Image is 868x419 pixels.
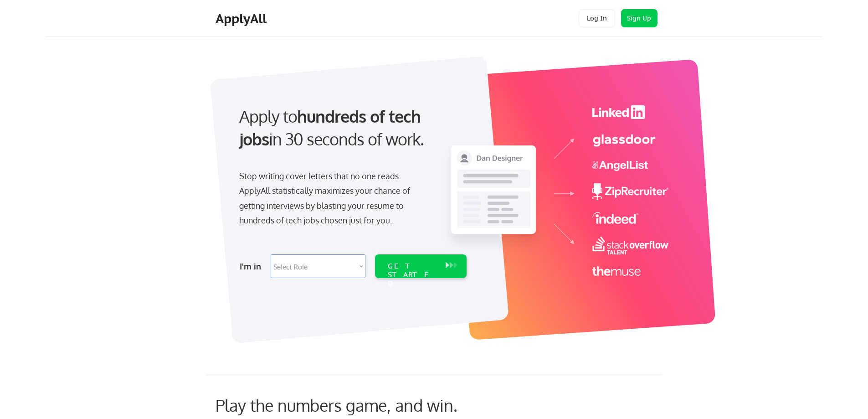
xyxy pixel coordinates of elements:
button: Sign Up [621,9,657,27]
div: GET STARTED [388,262,437,288]
button: Log In [579,9,615,27]
div: ApplyAll [216,11,269,26]
strong: hundreds of tech jobs [239,106,425,149]
div: I'm in [240,259,265,274]
div: Play the numbers game, and win. [216,395,498,415]
div: Apply to in 30 seconds of work. [239,105,463,151]
div: Stop writing cover letters that no one reads. ApplyAll statistically maximizes your chance of get... [239,169,426,228]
